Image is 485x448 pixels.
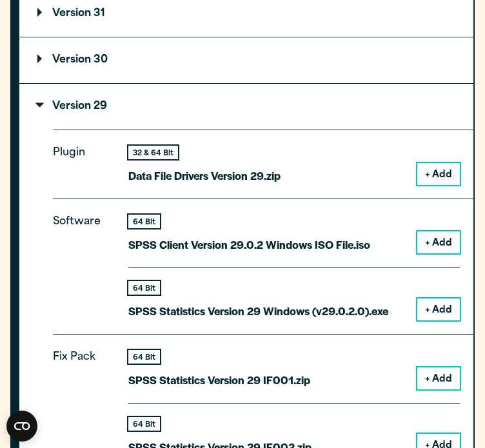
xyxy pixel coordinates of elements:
p: Plugin [53,144,111,175]
p: Software [53,213,111,310]
div: 64 Bit [128,215,160,228]
button: Open CMP widget [6,411,37,442]
summary: Version 30 [19,37,473,83]
button: + Add [417,163,460,185]
div: 64 Bit [128,281,160,295]
p: Data File Drivers Version 29.zip [128,166,281,185]
p: Version 30 [37,55,108,65]
div: 64 Bit [128,417,160,431]
div: 64 Bit [128,350,160,364]
button: + Add [417,231,460,253]
button: + Add [417,298,460,320]
p: SPSS Statistics Version 29 IF001.zip [128,371,310,389]
div: 32 & 64 Bit [128,146,178,159]
button: + Add [417,367,460,389]
p: SPSS Client Version 29.0.2 Windows ISO File.iso [128,235,370,254]
p: SPSS Statistics Version 29 Windows (v29.0.2.0).exe [128,302,388,320]
summary: Version 29 [19,84,473,130]
p: Version 31 [37,8,105,19]
p: Version 29 [37,101,107,112]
